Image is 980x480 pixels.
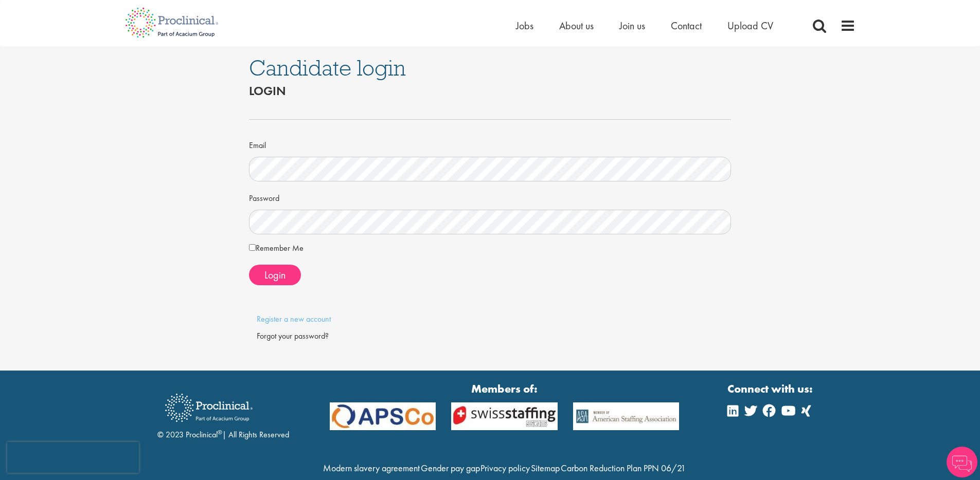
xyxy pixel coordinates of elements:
a: Join us [619,19,645,32]
button: Login [249,265,301,285]
span: Login [264,268,286,282]
strong: Connect with us: [727,381,815,397]
a: Carbon Reduction Plan PPN 06/21 [561,462,686,474]
img: APSCo [565,402,687,431]
img: APSCo [443,402,565,431]
iframe: reCAPTCHA [7,442,139,473]
div: © 2023 Proclinical | All Rights Reserved [157,386,289,441]
a: Privacy policy [480,462,530,474]
a: Upload CV [727,19,773,32]
input: Remember Me [249,244,256,251]
a: Jobs [516,19,533,32]
label: Remember Me [249,242,304,254]
a: Contact [671,19,702,32]
a: Register a new account [257,313,331,324]
label: Email [249,136,266,152]
div: Forgot your password? [257,330,724,342]
a: About us [559,19,594,32]
sup: ® [218,428,222,436]
label: Password [249,189,279,205]
h2: Login [249,84,732,98]
img: Chatbot [947,447,977,477]
a: Gender pay gap [421,462,480,474]
img: APSCo [322,402,444,431]
a: Modern slavery agreement [323,462,420,474]
span: Candidate login [249,54,406,82]
a: Sitemap [531,462,560,474]
img: Proclinical Recruitment [157,386,260,429]
strong: Members of: [330,381,680,397]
